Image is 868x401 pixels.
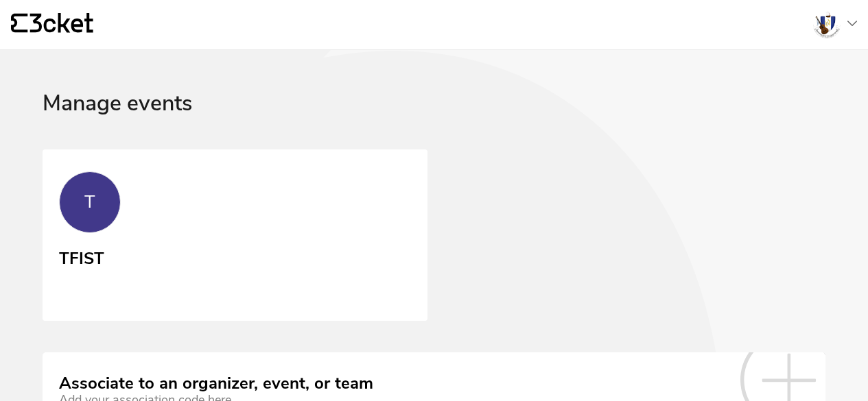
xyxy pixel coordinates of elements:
a: {' '} [11,13,93,36]
div: T [84,192,95,212]
a: T TFIST [43,149,427,321]
g: {' '} [11,14,27,33]
div: TFIST [59,244,104,269]
div: Associate to an organizer, event, or team [59,374,373,393]
div: Manage events [43,91,825,149]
